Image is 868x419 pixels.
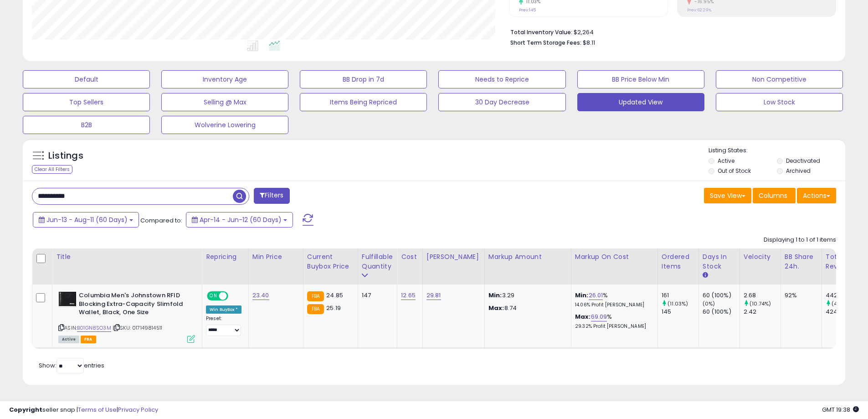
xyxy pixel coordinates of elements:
[113,324,162,331] span: | SKU: 017149814511
[826,252,859,271] div: Total Rev.
[48,150,83,162] h5: Listings
[186,212,293,228] button: Apr-14 - Jun-12 (60 Days)
[753,188,796,203] button: Columns
[786,167,811,175] label: Archived
[206,316,241,336] div: Preset:
[703,300,715,307] small: (0%)
[709,146,845,155] p: Listing States:
[426,252,481,262] div: [PERSON_NAME]
[662,252,695,271] div: Ordered Items
[716,70,843,88] button: Non Competitive
[662,291,699,300] div: 161
[589,291,603,300] a: 26.01
[591,312,607,321] a: 69.09
[227,292,241,300] span: OFF
[832,300,851,307] small: (4.44%)
[744,252,777,262] div: Velocity
[785,252,818,271] div: BB Share 24h.
[575,291,589,300] b: Min:
[510,26,829,37] li: $2,264
[764,236,836,244] div: Displaying 1 to 1 of 1 items
[575,291,651,308] div: %
[161,93,288,111] button: Selling @ Max
[426,291,441,300] a: 29.81
[510,28,572,36] b: Total Inventory Value:
[9,405,42,414] strong: Copyright
[744,291,781,300] div: 2.68
[488,304,564,312] p: 8.74
[23,116,150,134] button: B2B
[488,304,504,312] strong: Max:
[759,191,787,200] span: Columns
[577,93,704,111] button: Updated View
[252,291,269,300] a: 23.40
[161,70,288,88] button: Inventory Age
[326,291,343,300] span: 24.85
[668,300,688,307] small: (11.03%)
[575,313,651,330] div: %
[300,70,427,88] button: BB Drop in 7d
[786,157,820,165] label: Deactivated
[401,291,416,300] a: 12.65
[583,38,595,47] span: $8.11
[718,167,751,175] label: Out of Stock
[23,93,150,111] button: Top Sellers
[200,215,282,224] span: Apr-14 - Jun-12 (60 Days)
[575,312,591,321] b: Max:
[703,308,740,316] div: 60 (100%)
[362,291,390,300] div: 147
[488,291,564,300] p: 3.29
[750,300,771,307] small: (10.74%)
[32,165,72,174] div: Clear All Filters
[577,70,704,88] button: BB Price Below Min
[826,291,863,300] div: 4428.59
[78,405,117,414] a: Terms of Use
[575,323,651,330] p: 29.32% Profit [PERSON_NAME]
[58,291,77,308] img: 41aZL4TiHtL._SL40_.jpg
[510,39,581,47] b: Short Term Storage Fees:
[252,252,299,262] div: Min Price
[718,157,734,165] label: Active
[9,406,158,414] div: seller snap | |
[822,405,859,414] span: 2025-08-12 19:38 GMT
[826,308,863,316] div: 4240.17
[77,324,111,332] a: B01GN8SO3M
[81,336,96,343] span: FBA
[488,291,502,300] strong: Min:
[206,252,245,262] div: Repricing
[161,116,288,134] button: Wolverine Lowering
[785,291,815,300] div: 92%
[662,308,699,316] div: 145
[326,304,341,312] span: 25.19
[39,361,104,370] span: Show: entries
[703,252,736,271] div: Days In Stock
[703,291,740,300] div: 60 (100%)
[401,252,419,262] div: Cost
[33,212,139,228] button: Jun-13 - Aug-11 (60 Days)
[118,405,158,414] a: Privacy Policy
[56,252,198,262] div: Title
[488,252,567,262] div: Markup Amount
[58,291,195,342] div: ASIN:
[704,188,751,203] button: Save View
[575,302,651,308] p: 14.06% Profit [PERSON_NAME]
[300,93,427,111] button: Items Being Repriced
[362,252,393,271] div: Fulfillable Quantity
[575,252,654,262] div: Markup on Cost
[23,70,150,88] button: Default
[79,291,190,319] b: Columbia Men's Johnstown RFID Blocking Extra-Capacity Slimfold Wallet, Black, One Size
[46,215,128,224] span: Jun-13 - Aug-11 (60 Days)
[687,7,711,13] small: Prev: 62.29%
[519,7,536,13] small: Prev: 145
[58,336,79,343] span: All listings currently available for purchase on Amazon
[438,93,565,111] button: 30 Day Decrease
[208,292,219,300] span: ON
[438,70,565,88] button: Needs to Reprice
[307,291,324,301] small: FBA
[797,188,836,203] button: Actions
[254,188,289,204] button: Filters
[744,308,781,316] div: 2.42
[703,271,708,279] small: Days In Stock.
[571,248,657,285] th: The percentage added to the cost of goods (COGS) that forms the calculator for Min & Max prices.
[206,305,241,314] div: Win BuyBox *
